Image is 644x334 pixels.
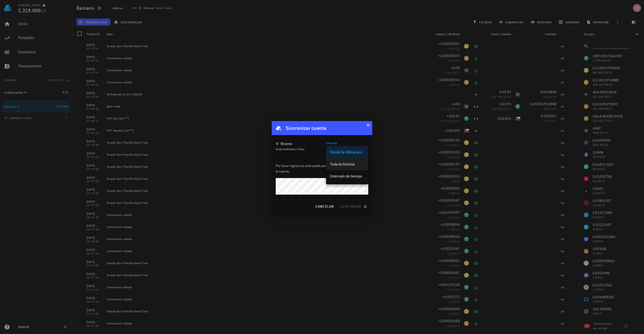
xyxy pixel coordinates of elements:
[313,202,336,211] button: cancelar
[330,174,364,179] div: Intervalo de tiempo
[326,141,338,145] label: Importar
[330,162,364,166] div: Toda la historia
[330,150,364,154] div: Desde la última vez
[326,144,368,153] div: ImportarDesde la última vez
[315,204,334,209] span: cancelar
[290,147,304,151] span: hace 2 días
[286,124,327,132] div: Sincronizar cuenta
[276,142,279,145] img: 270.png
[276,163,368,174] p: Por favor ingresa la contraseña para desbloquear y sincronizar la cuenta.
[276,147,304,151] span: Importado
[281,141,293,146] div: Binance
